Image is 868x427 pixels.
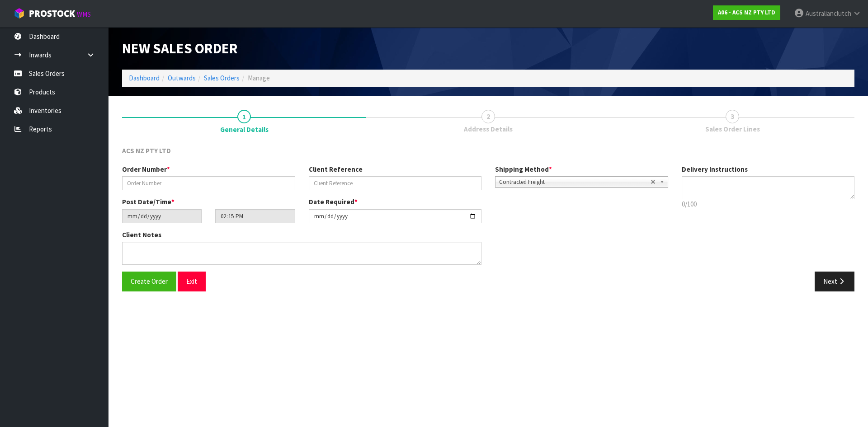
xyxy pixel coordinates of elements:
[168,74,196,82] a: Outwards
[122,39,238,57] span: New Sales Order
[682,164,748,174] label: Delivery Instructions
[129,74,160,82] a: Dashboard
[122,272,176,291] button: Create Order
[204,74,240,82] a: Sales Orders
[178,272,206,291] button: Exit
[122,164,170,174] label: Order Number
[682,199,855,209] p: 0/100
[131,277,168,286] span: Create Order
[464,124,513,134] span: Address Details
[77,10,91,19] small: WMS
[718,9,775,16] strong: A06 - ACS NZ PTY LTD
[806,9,851,18] span: Australianclutch
[705,124,760,134] span: Sales Order Lines
[309,176,482,190] input: Client Reference
[481,110,495,123] span: 2
[309,164,363,174] label: Client Reference
[309,197,358,206] label: Date Required
[122,146,171,155] span: ACS NZ PTY LTD
[220,125,269,134] span: General Details
[499,177,651,188] span: Contracted Freight
[14,8,25,19] img: cube-alt.png
[237,110,251,123] span: 1
[815,272,854,291] button: Next
[726,110,739,123] span: 3
[29,8,75,19] span: ProStock
[122,197,175,206] label: Post Date/Time
[122,176,295,190] input: Order Number
[122,230,161,239] label: Client Notes
[248,74,270,82] span: Manage
[122,139,854,298] span: General Details
[495,164,552,174] label: Shipping Method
